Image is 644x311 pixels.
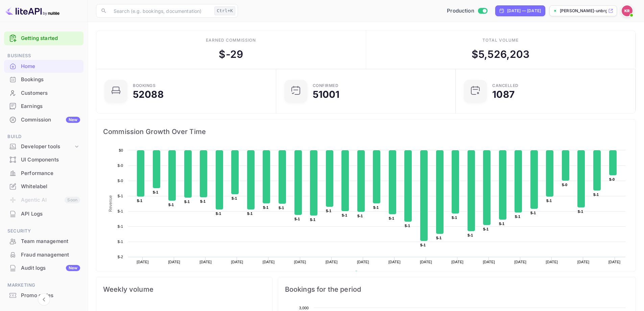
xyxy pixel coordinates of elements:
[21,35,80,42] a: Getting started
[199,260,212,264] text: [DATE]
[4,180,84,193] a: Whitelabel
[515,260,527,264] text: [DATE]
[21,63,80,70] div: Home
[4,100,84,113] div: Earnings
[609,260,621,264] text: [DATE]
[118,194,123,198] text: $-1
[103,126,629,137] span: Commission Growth Over Time
[562,183,567,187] text: $-0
[294,260,306,264] text: [DATE]
[483,227,488,231] text: $-1
[4,113,84,126] a: CommissionNew
[4,153,84,166] a: UI Components
[578,209,583,214] text: $-1
[4,262,84,275] div: Audit logsNew
[299,306,308,310] text: 3,000
[4,167,84,180] div: Performance
[4,282,84,289] span: Marketing
[232,196,237,200] text: $-1
[184,200,190,204] text: $-1
[247,212,253,216] text: $-1
[451,260,463,264] text: [DATE]
[577,260,590,264] text: [DATE]
[216,212,221,216] text: $-1
[263,260,275,264] text: [DATE]
[66,265,80,271] div: New
[118,179,123,183] text: $-0
[21,116,80,124] div: Commission
[279,206,284,210] text: $-1
[388,260,401,264] text: [DATE]
[118,240,123,244] text: $-1
[110,4,212,18] input: Search (e.g. bookings, documentation)
[492,90,515,99] div: 1087
[492,84,519,88] div: CANCELLED
[118,224,123,228] text: $-1
[263,205,268,209] text: $-1
[137,260,149,264] text: [DATE]
[4,87,84,100] div: Customers
[4,52,84,60] span: Business
[4,167,84,179] a: Performance
[21,251,80,259] div: Fraud management
[4,248,84,262] div: Fraud management
[285,284,629,295] span: Bookings for the period
[357,260,369,264] text: [DATE]
[168,203,174,207] text: $-1
[231,260,243,264] text: [DATE]
[515,215,520,219] text: $-1
[447,7,474,15] span: Production
[4,207,84,220] a: API Logs
[4,113,84,127] div: CommissionNew
[21,76,80,84] div: Bookings
[103,284,265,295] span: Weekly volume
[21,170,80,177] div: Performance
[118,255,123,259] text: $-2
[66,117,80,123] div: New
[4,153,84,166] div: UI Components
[21,264,80,272] div: Audit logs
[4,141,84,153] div: Developer tools
[593,193,599,197] text: $-1
[4,289,84,302] a: Promo codes
[294,217,300,221] text: $-1
[444,7,490,15] div: Switch to Sandbox mode
[499,222,504,226] text: $-1
[168,260,180,264] text: [DATE]
[4,207,84,221] div: API Logs
[21,143,73,151] div: Developer tools
[452,216,457,220] text: $-1
[373,205,379,209] text: $-1
[4,235,84,247] a: Team management
[357,214,363,218] text: $-1
[405,224,410,228] text: $-1
[119,148,123,152] text: $0
[21,156,80,164] div: UI Components
[21,89,80,97] div: Customers
[436,236,442,240] text: $-1
[4,73,84,86] a: Bookings
[153,190,158,194] text: $-1
[4,73,84,86] div: Bookings
[389,216,394,220] text: $-1
[4,87,84,99] a: Customers
[483,260,495,264] text: [DATE]
[108,195,113,212] text: Revenue
[21,238,80,245] div: Team management
[4,248,84,261] a: Fraud management
[214,6,235,15] div: Ctrl+K
[4,60,84,73] div: Home
[4,180,84,193] div: Whitelabel
[326,260,338,264] text: [DATE]
[609,177,615,181] text: $-0
[219,47,243,62] div: $ -29
[4,60,84,72] a: Home
[313,90,340,99] div: 51001
[4,133,84,140] span: Build
[420,260,432,264] text: [DATE]
[133,84,156,88] div: Bookings
[472,47,530,62] div: $ 5,526,203
[118,163,123,168] text: $-0
[326,209,331,213] text: $-1
[546,199,552,203] text: $-1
